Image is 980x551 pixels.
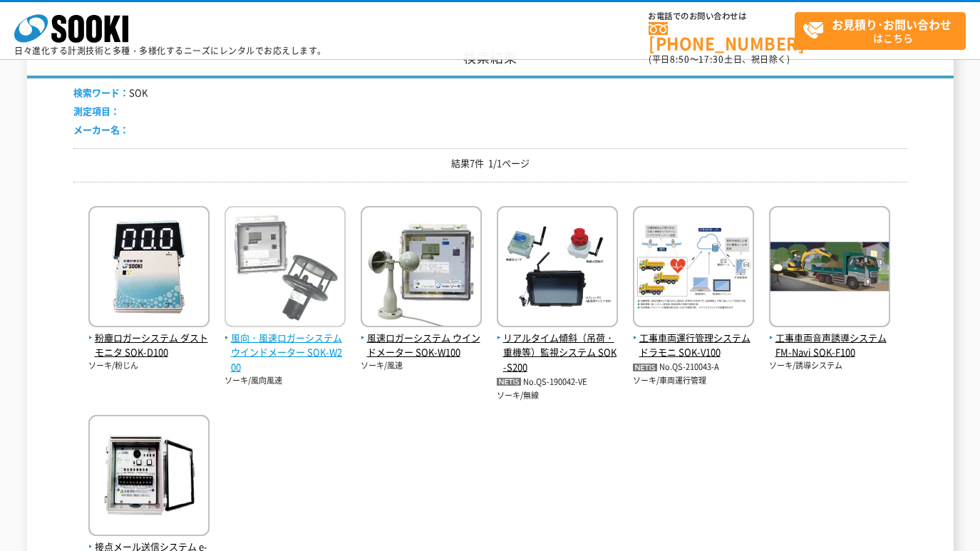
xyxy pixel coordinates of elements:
[497,375,618,390] p: No.QS-190042-VE
[225,375,346,387] p: ソーキ/風向風速
[14,46,326,55] p: 日々進化する計測技術と多種・多様化するニーズにレンタルでお応えします。
[803,13,965,48] span: はこちら
[633,331,754,361] span: 工事車両運行管理システム ドラモニ SOK-V100
[361,206,482,331] img: SOK-W100
[88,206,210,331] img: SOK-D100
[649,53,790,66] span: (平日 ～ 土日、祝日除く)
[497,390,618,402] p: ソーキ/無線
[649,22,795,51] a: [PHONE_NUMBER]
[769,331,890,361] span: 工事車両音声誘導システム FM-Navi SOK-F100
[649,12,795,21] span: お電話でのお問い合わせは
[769,206,890,331] img: FM-Navi SOK-F100
[225,206,346,331] img: SOK-W200
[698,53,724,66] span: 17:30
[769,360,890,372] p: ソーキ/誘導システム
[361,316,482,360] a: 風速ロガーシステム ウインドメーター SOK-W100
[633,316,754,360] a: 工事車両運行管理システム ドラモニ SOK-V100
[73,86,148,101] li: SOK
[88,360,210,372] p: ソーキ/粉じん
[832,16,951,33] strong: お見積り･お問い合わせ
[361,360,482,372] p: ソーキ/風速
[670,53,690,66] span: 8:50
[769,316,890,360] a: 工事車両音声誘導システム FM-Navi SOK-F100
[633,206,754,331] img: ドラモニ SOK-V100
[88,316,210,360] a: 粉塵ロガーシステム ダストモニタ SOK-D100
[73,86,129,99] span: 検索ワード：
[225,316,346,375] a: 風向・風速ロガーシステム ウインドメーター SOK-W200
[88,415,210,540] img: e-MoA SOK-E100
[633,375,754,387] p: ソーキ/車両運行管理
[225,331,346,375] span: 風向・風速ロガーシステム ウインドメーター SOK-W200
[73,104,120,118] span: 測定項目：
[795,12,966,50] a: お見積り･お問い合わせはこちら
[633,360,754,375] p: No.QS-210043-A
[88,331,210,361] span: 粉塵ロガーシステム ダストモニタ SOK-D100
[497,206,618,331] img: SOK-S200
[73,156,907,171] p: 結果7件 1/1ページ
[497,316,618,375] a: リアルタイム傾斜（吊荷・重機等）監視システム SOK-S200
[497,331,618,375] span: リアルタイム傾斜（吊荷・重機等）監視システム SOK-S200
[73,123,129,136] span: メーカー名：
[361,331,482,361] span: 風速ロガーシステム ウインドメーター SOK-W100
